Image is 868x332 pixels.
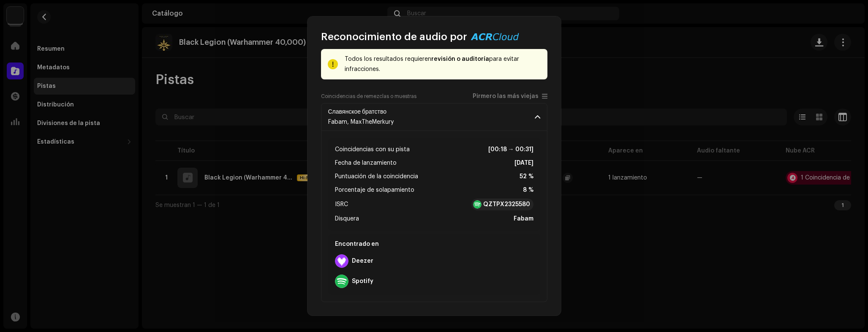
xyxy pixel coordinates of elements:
span: Reconocimiento de audio por [321,30,467,44]
span: Puntuación de la coincidencia [335,171,418,182]
span: Porcentaje de solapamiento [335,185,414,195]
strong: Славянское братство [328,109,387,115]
strong: QZTPX2325580 [483,200,530,209]
p-accordion-content: Славянское братствоFabam, MaxTheMerkury [321,131,547,302]
strong: 8 % [523,185,533,195]
span: ISRC [335,199,348,210]
label: Coincidencias de remezclas o muestras [321,93,416,100]
span: Славянское братство [328,109,397,115]
span: Coincidencias con su pista [335,144,410,155]
strong: Spotify [352,278,373,285]
div: Encontrado en [332,237,537,251]
strong: [DATE] [514,158,533,168]
div: Todos los resultados requieren para evitar infracciones. [345,54,541,74]
strong: revisión o auditoría [431,56,489,62]
strong: 52 % [520,171,533,182]
strong: Fabam [514,214,533,224]
p-togglebutton: Pirmero las más viejas [473,93,547,100]
span: Pirmero las más viejas [473,93,539,100]
span: Fecha de lanzamiento [335,158,397,168]
strong: Deezer [352,258,373,264]
span: Disquera [335,214,359,224]
span: Fabam, MaxTheMerkury [328,119,394,125]
p-accordion-header: Славянское братствоFabam, MaxTheMerkury [321,103,547,131]
strong: [00:18 → 00:31] [488,144,533,155]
